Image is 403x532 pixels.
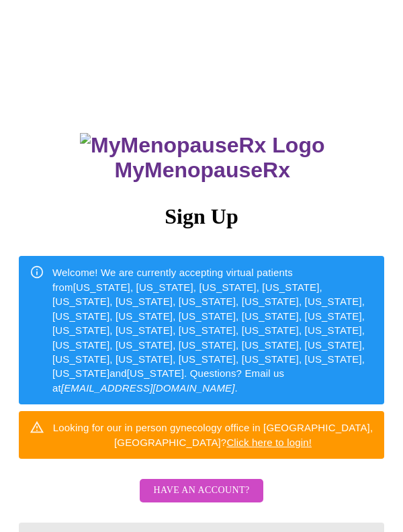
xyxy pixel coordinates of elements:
[52,415,373,455] div: Looking for our in person gynecology office in [GEOGRAPHIC_DATA], [GEOGRAPHIC_DATA]?
[52,260,373,400] div: Welcome! We are currently accepting virtual patients from [US_STATE], [US_STATE], [US_STATE], [US...
[21,133,385,183] h3: MyMenopauseRx
[61,382,235,394] em: [EMAIL_ADDRESS][DOMAIN_NAME]
[153,482,249,499] span: Have an account?
[226,437,312,448] a: Click here to login!
[140,479,263,502] button: Have an account?
[80,133,324,158] img: MyMenopauseRx Logo
[136,494,266,505] a: Have an account?
[19,204,384,229] h3: Sign Up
